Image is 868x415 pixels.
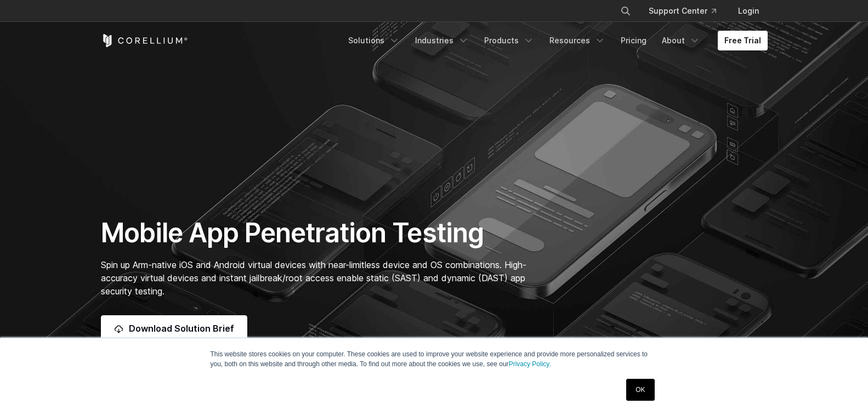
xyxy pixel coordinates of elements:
[101,34,188,47] a: Corellium Home
[409,31,475,50] a: Industries
[478,31,541,50] a: Products
[616,1,636,21] button: Search
[101,217,538,249] h1: Mobile App Penetration Testing
[614,31,653,50] a: Pricing
[509,360,551,368] a: Privacy Policy.
[129,322,234,335] span: Download Solution Brief
[342,31,406,50] a: Solutions
[211,349,658,369] p: This website stores cookies on your computer. These cookies are used to improve your website expe...
[101,259,526,297] span: Spin up Arm-native iOS and Android virtual devices with near-limitless device and OS combinations...
[626,379,654,401] a: OK
[718,31,768,50] a: Free Trial
[342,31,768,50] div: Navigation Menu
[101,315,247,342] a: Download Solution Brief
[729,1,768,21] a: Login
[607,1,768,21] div: Navigation Menu
[655,31,707,50] a: About
[640,1,725,21] a: Support Center
[543,31,612,50] a: Resources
